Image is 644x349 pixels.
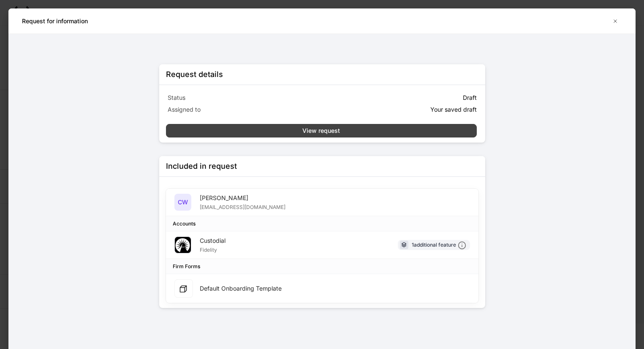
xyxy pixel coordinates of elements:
div: Firm Forms [173,262,200,270]
p: Assigned to [168,105,321,114]
div: Included in request [166,161,237,171]
h5: CW [178,198,188,206]
p: Your saved draft [430,105,477,114]
div: 1 additional feature [412,241,466,250]
div: View request [302,126,340,135]
p: Status [168,93,321,102]
div: Custodial [200,236,226,245]
p: Draft [463,93,477,102]
div: Request details [166,69,223,80]
div: Default Onboarding Template [200,284,282,293]
div: [PERSON_NAME] [200,194,285,202]
div: [EMAIL_ADDRESS][DOMAIN_NAME] [200,202,285,211]
h5: Request for information [22,17,88,25]
button: View request [166,124,477,137]
div: Accounts [173,220,196,228]
div: Fidelity [200,245,226,253]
